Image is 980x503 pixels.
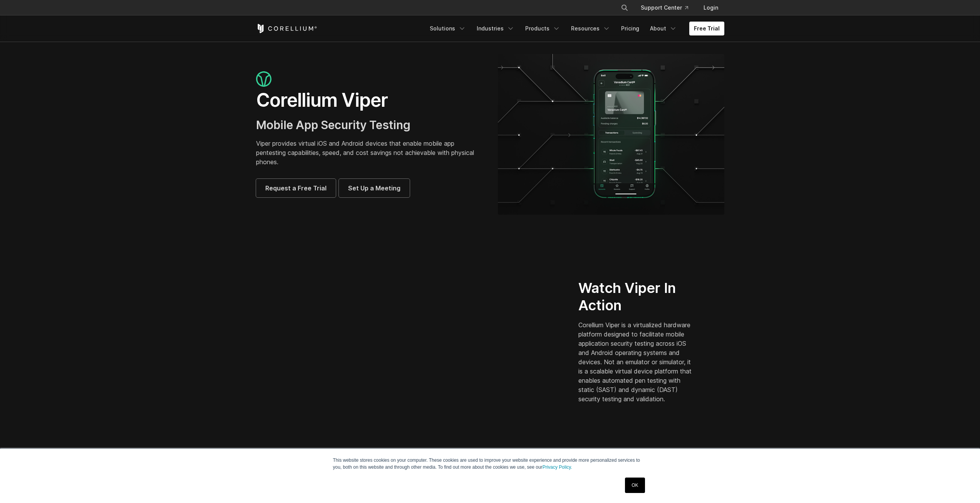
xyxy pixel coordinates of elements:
[611,1,724,15] div: Navigation Menu
[689,22,724,35] a: Free Trial
[618,1,632,15] button: Search
[566,22,615,35] a: Resources
[256,71,271,87] img: viper_icon_large
[472,22,519,35] a: Industries
[256,24,317,33] a: Corellium Home
[333,457,647,471] p: This website stores cookies on your computer. These cookies are used to improve your website expe...
[348,183,400,193] span: Set Up a Meeting
[256,179,336,197] a: Request a Free Trial
[425,22,724,35] div: Navigation Menu
[697,1,724,15] a: Login
[256,139,482,167] p: Viper provides virtual iOS and Android devices that enable mobile app pentesting capabilities, sp...
[616,22,644,35] a: Pricing
[635,1,694,15] a: Support Center
[498,54,724,215] img: viper_hero
[625,478,645,493] a: OK
[256,118,410,132] span: Mobile App Security Testing
[256,89,482,112] h1: Corellium Viper
[521,22,565,35] a: Products
[339,179,410,197] a: Set Up a Meeting
[645,22,682,35] a: About
[578,320,695,404] p: Corellium Viper is a virtualized hardware platform designed to facilitate mobile application secu...
[578,279,695,314] h2: Watch Viper In Action
[425,22,471,35] a: Solutions
[265,183,327,193] span: Request a Free Trial
[543,464,572,470] a: Privacy Policy.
